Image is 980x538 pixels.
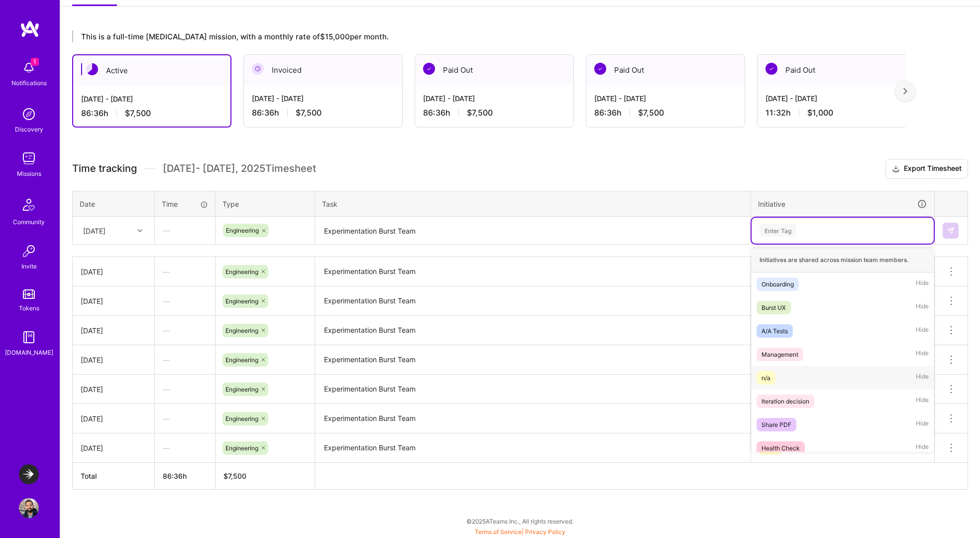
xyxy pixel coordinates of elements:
span: Hide [916,441,929,455]
img: bell [19,58,39,78]
span: Engineering [225,327,258,334]
div: — [155,288,215,314]
div: Discovery [15,124,43,134]
div: — [155,376,215,403]
div: Management [762,349,798,360]
div: [DATE] [81,413,146,424]
th: $7,500 [216,463,315,490]
img: Active [86,63,98,75]
div: Paid Out [586,55,745,85]
div: [DATE] - [DATE] [765,93,908,104]
textarea: Experimentation Burst Team [316,218,750,244]
div: Paid Out [415,55,573,85]
span: Engineering [225,356,258,364]
div: — [155,259,215,285]
img: Submit [947,227,955,235]
div: Burst UX [762,302,786,313]
div: Invoiced [244,55,402,85]
img: LaunchDarkly: Experimentation Delivery Team [19,464,39,484]
div: Onboarding [762,279,794,289]
div: Enter Tag [760,223,796,238]
span: Engineering [225,297,258,305]
div: n/a [762,373,770,383]
div: — [155,435,215,461]
div: [DATE] - [DATE] [81,94,222,104]
div: [DATE] - [DATE] [423,93,565,104]
img: Paid Out [765,63,777,75]
span: Engineering [225,268,258,275]
span: $7,500 [296,108,322,118]
div: [DATE] [81,267,146,277]
button: Export Timesheet [885,159,968,179]
span: Time tracking [72,162,137,175]
img: teamwork [19,148,39,168]
div: Time [162,199,208,209]
div: Community [13,217,45,227]
div: — [155,217,215,244]
div: [DATE] - [DATE] [252,93,394,104]
i: icon Chevron [137,228,142,233]
span: $7,500 [638,108,664,118]
span: n/a [762,444,771,452]
span: Hide [916,418,929,431]
textarea: Experimentation Burst Team [316,405,750,432]
div: — [155,405,215,432]
div: Initiative [758,198,927,210]
div: Paid Out [758,55,916,85]
div: Invite [21,261,37,271]
div: A/A Tests [762,326,788,336]
span: $1,000 [807,108,833,118]
a: LaunchDarkly: Experimentation Delivery Team [16,464,41,484]
textarea: Experimentation Burst Team [316,434,750,462]
span: Engineering [225,386,258,393]
span: Engineering [226,227,259,234]
div: Tokens [19,303,39,313]
span: Hide [916,395,929,408]
span: Hide [916,324,929,338]
div: 86:36 h [423,108,565,118]
textarea: Experimentation Burst Team [316,287,750,315]
a: Terms of Service [475,528,522,536]
img: Community [17,193,41,217]
div: Missions [17,168,41,179]
span: $7,500 [467,108,493,118]
div: [DATE] [81,325,146,336]
span: Hide [916,371,929,385]
div: Health Check [762,443,800,453]
div: [DATE] [83,225,106,236]
i: icon Download [892,164,900,174]
th: Task [315,191,751,217]
img: Invoiced [252,63,264,75]
div: 86:36 h [594,108,737,118]
img: discovery [19,104,39,124]
div: [DATE] [81,355,146,365]
span: Hide [916,301,929,314]
img: Paid Out [423,63,435,75]
a: Privacy Policy [525,528,565,536]
th: Total [73,463,155,490]
img: tokens [23,289,35,299]
textarea: Experimentation Burst Team [316,258,750,286]
img: guide book [19,327,39,347]
div: [DATE] [81,384,146,395]
div: Initiatives are shared across mission team members. [752,248,934,272]
div: © 2025 ATeams Inc., All rights reserved. [60,509,980,534]
div: [DATE] - [DATE] [594,93,737,104]
span: Hide [916,277,929,291]
div: — [155,347,215,373]
img: logo [20,20,40,38]
textarea: Experimentation Burst Team [316,317,750,344]
textarea: Experimentation Burst Team [316,346,750,374]
div: 86:36 h [81,108,222,119]
img: User Avatar [19,498,39,518]
div: [DOMAIN_NAME] [5,347,53,358]
span: 1 [31,58,39,66]
span: Engineering [225,415,258,422]
th: 86:36h [155,463,216,490]
img: Paid Out [594,63,606,75]
th: Date [73,191,155,217]
span: Engineering [225,444,258,452]
img: right [903,88,907,95]
div: Share PDF [762,419,791,430]
div: Notifications [11,78,47,88]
